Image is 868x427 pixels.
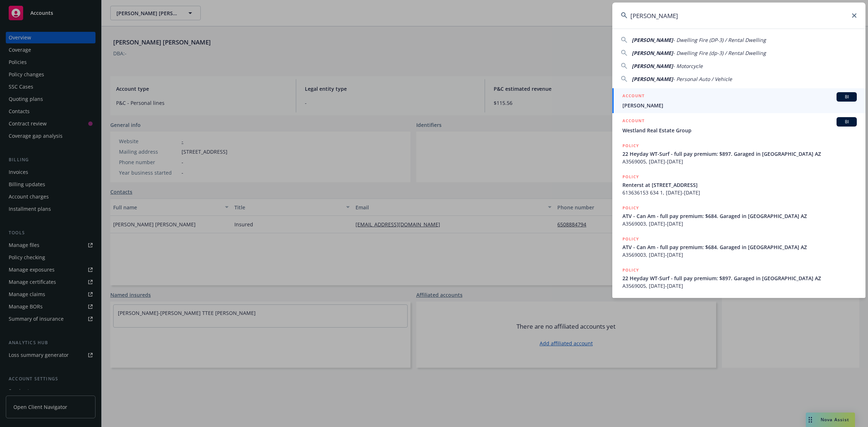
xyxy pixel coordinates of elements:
span: A3569003, [DATE]-[DATE] [622,220,857,227]
span: - Motorcycle [673,63,703,69]
span: [PERSON_NAME] [632,76,673,82]
span: BI [839,94,854,100]
span: Renterst at [STREET_ADDRESS] [622,181,857,189]
input: Search... [612,3,865,29]
a: POLICYATV - Can Am - full pay premium: $684. Garaged in [GEOGRAPHIC_DATA] AZA3569003, [DATE]-[DATE] [612,200,865,231]
span: 22 Heyday WT-Surf - full pay premium: $897. Garaged in [GEOGRAPHIC_DATA] AZ [622,150,857,158]
span: [PERSON_NAME] [632,50,673,56]
h5: ACCOUNT [622,117,644,126]
span: A3569003, [DATE]-[DATE] [622,251,857,259]
h5: POLICY [622,142,639,149]
span: A3569005, [DATE]-[DATE] [622,158,857,165]
span: BI [839,119,854,125]
span: - Dwelling Fire (DP-3) / Rental Dwelling [673,37,766,43]
span: - Personal Auto / Vehicle [673,76,732,82]
span: - Dwelling Fire (dp-3) / Rental Dwelling [673,50,766,56]
span: ATV - Can Am - full pay premium: $684. Garaged in [GEOGRAPHIC_DATA] AZ [622,243,857,251]
h5: POLICY [622,235,639,243]
h5: POLICY [622,173,639,180]
h5: POLICY [622,266,639,274]
span: Westland Real Estate Group [622,127,857,134]
span: 22 Heyday WT-Surf - full pay premium: $897. Garaged in [GEOGRAPHIC_DATA] AZ [622,274,857,282]
a: ACCOUNTBI[PERSON_NAME] [612,88,865,113]
a: POLICYATV - Can Am - full pay premium: $684. Garaged in [GEOGRAPHIC_DATA] AZA3569003, [DATE]-[DATE] [612,231,865,262]
a: POLICYRenterst at [STREET_ADDRESS]613636153 634 1, [DATE]-[DATE] [612,169,865,200]
h5: ACCOUNT [622,92,644,101]
span: 613636153 634 1, [DATE]-[DATE] [622,189,857,196]
span: [PERSON_NAME] [632,63,673,69]
span: [PERSON_NAME] [632,37,673,43]
a: POLICY22 Heyday WT-Surf - full pay premium: $897. Garaged in [GEOGRAPHIC_DATA] AZA3569005, [DATE]... [612,262,865,294]
span: A3569005, [DATE]-[DATE] [622,282,857,290]
span: ATV - Can Am - full pay premium: $684. Garaged in [GEOGRAPHIC_DATA] AZ [622,212,857,220]
a: POLICY22 Heyday WT-Surf - full pay premium: $897. Garaged in [GEOGRAPHIC_DATA] AZA3569005, [DATE]... [612,138,865,169]
a: ACCOUNTBIWestland Real Estate Group [612,113,865,138]
h5: POLICY [622,204,639,212]
span: [PERSON_NAME] [622,102,857,109]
